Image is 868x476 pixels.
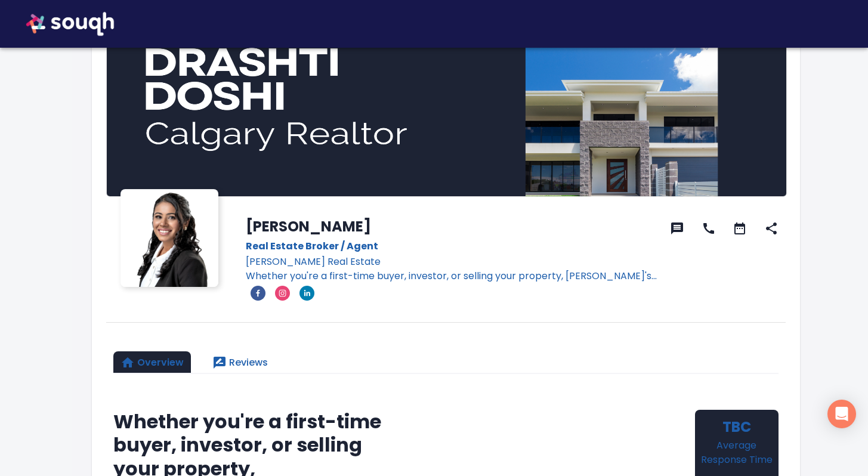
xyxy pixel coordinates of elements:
[246,238,658,255] h2: Real Estate Broker / Agent
[246,215,658,238] h1: [PERSON_NAME]
[246,269,658,283] p: Whether you're a first-time buyer, investor, or selling your property, [PERSON_NAME]'s got you co...
[121,354,184,371] span: Overview
[702,221,716,236] svg: 825-449-3972
[246,255,658,269] p: [PERSON_NAME] Real Estate
[121,189,218,287] img: business-logo
[827,400,856,428] div: Open Intercom Messenger
[698,416,776,438] h6: TBC
[212,354,268,371] span: Reviews
[106,5,787,197] img: default banner
[275,286,290,301] a: instagram
[299,286,314,301] a: linkedin
[251,286,265,301] a: facebook
[698,438,776,467] p: Calculated by Souqh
